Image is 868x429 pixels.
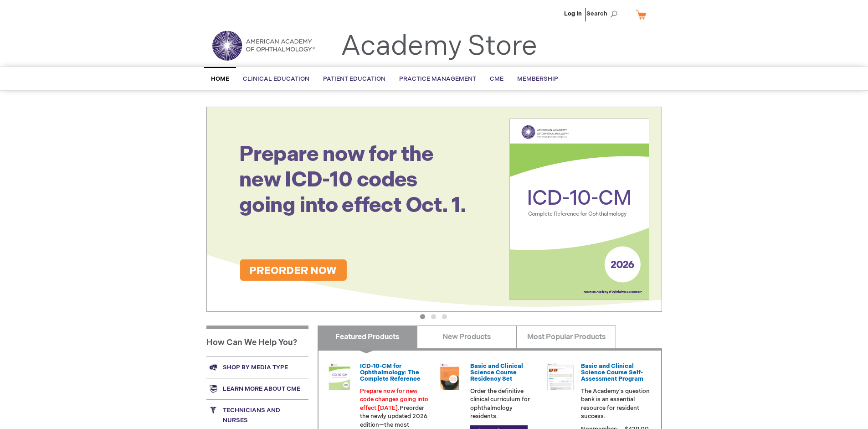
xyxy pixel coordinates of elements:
[341,30,537,63] a: Academy Store
[211,75,229,83] span: Home
[206,357,308,378] a: Shop by media type
[517,75,558,83] span: Membership
[581,362,643,383] a: Basic and Clinical Science Course Self-Assessment Program
[490,75,503,83] span: CME
[243,75,309,83] span: Clinical Education
[360,388,428,412] font: Prepare now for new code changes going into effect [DATE].
[360,362,421,383] a: ICD-10-CM for Ophthalmology: The Complete Reference
[323,75,385,83] span: Patient Education
[326,363,353,390] img: 0120008u_42.png
[431,314,436,319] button: 2 of 3
[442,314,447,319] button: 3 of 3
[206,378,308,399] a: Learn more about CME
[318,326,417,348] a: Featured Products
[417,326,517,348] a: New Products
[547,363,574,390] img: bcscself_20.jpg
[586,5,621,23] span: Search
[470,387,539,421] p: Order the definitive clinical curriculum for ophthalmology residents.
[206,326,308,357] h1: How Can We Help You?
[436,363,463,390] img: 02850963u_47.png
[399,75,476,83] span: Practice Management
[516,326,616,348] a: Most Popular Products
[470,362,523,383] a: Basic and Clinical Science Course Residency Set
[581,387,650,421] p: The Academy's question bank is an essential resource for resident success.
[564,10,582,17] a: Log In
[420,314,425,319] button: 1 of 3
